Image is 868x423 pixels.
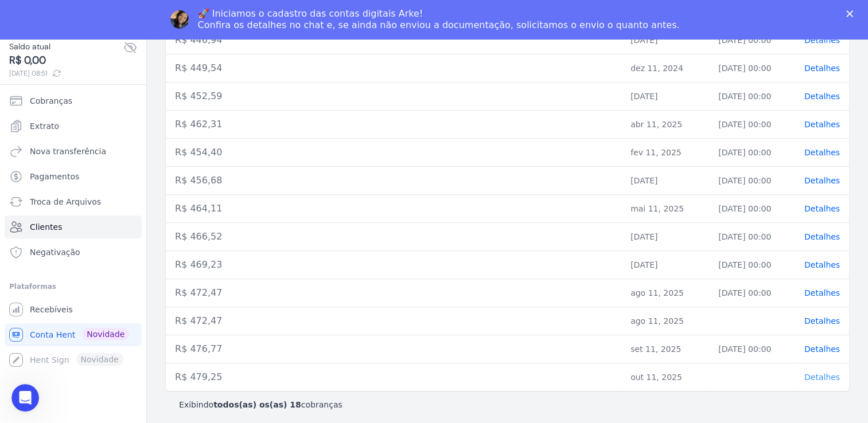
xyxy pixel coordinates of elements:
a: Detalhes [804,288,840,297]
td: [DATE] 00:00 [709,111,795,139]
td: [DATE] [621,223,709,251]
img: Profile image for Adriane [170,10,189,29]
span: Pagamentos [30,171,79,182]
td: R$ 472,47 [166,279,621,307]
div: 🚀 Iniciamos o cadastro das contas digitais Arke! Confira os detalhes no chat e, se ainda não envi... [198,8,680,31]
iframe: Intercom live chat [11,384,39,412]
td: [DATE] 00:00 [709,251,795,279]
td: [DATE] 00:00 [709,54,795,83]
td: R$ 466,52 [166,223,621,251]
a: Negativação [5,241,142,264]
a: Extrato [5,115,142,138]
td: [DATE] 00:00 [709,83,795,111]
a: Clientes [5,216,142,238]
td: [DATE] [621,167,709,195]
a: Detalhes [804,176,840,185]
span: R$ 0,00 [9,53,123,68]
span: [DATE] 08:51 [9,68,123,79]
span: Cobranças [30,95,72,107]
span: Novidade [82,328,129,340]
td: R$ 449,54 [166,54,621,83]
a: Cobranças [5,89,142,112]
a: Detalhes [804,120,840,129]
span: Recebíveis [30,304,73,315]
td: set 11, 2025 [621,335,709,363]
div: Fechar [846,10,858,17]
span: Saldo atual [9,41,123,53]
span: Troca de Arquivos [30,196,101,207]
div: Plataformas [9,280,137,293]
td: [DATE] 00:00 [709,335,795,363]
td: R$ 446,94 [166,26,621,54]
a: Detalhes [804,344,840,354]
p: Exibindo cobranças [179,399,342,410]
td: R$ 479,25 [166,363,621,391]
td: ago 11, 2025 [621,279,709,307]
a: Detalhes [804,64,840,73]
a: Detalhes [804,232,840,241]
b: todos(as) os(as) 18 [213,400,301,409]
td: R$ 452,59 [166,83,621,111]
a: Detalhes [804,316,840,326]
span: Conta Hent [30,329,75,340]
td: R$ 476,77 [166,335,621,363]
td: out 11, 2025 [621,363,709,391]
a: Nova transferência [5,140,142,163]
td: R$ 456,68 [166,167,621,195]
td: R$ 454,40 [166,139,621,167]
td: dez 11, 2024 [621,54,709,83]
a: Detalhes [804,36,840,45]
td: [DATE] 00:00 [709,139,795,167]
td: abr 11, 2025 [621,111,709,139]
td: [DATE] [621,251,709,279]
td: [DATE] [621,26,709,54]
span: Negativação [30,246,80,258]
td: ago 11, 2025 [621,307,709,335]
a: Detalhes [804,148,840,157]
td: [DATE] 00:00 [709,195,795,223]
span: Nova transferência [30,146,106,157]
td: [DATE] [621,83,709,111]
span: Extrato [30,120,59,132]
td: mai 11, 2025 [621,195,709,223]
td: R$ 464,11 [166,195,621,223]
a: Detalhes [804,260,840,269]
nav: Sidebar [9,89,137,371]
td: [DATE] 00:00 [709,167,795,195]
a: Troca de Arquivos [5,190,142,213]
a: Detalhes [804,204,840,213]
a: Detalhes [804,92,840,101]
td: [DATE] 00:00 [709,26,795,54]
td: [DATE] 00:00 [709,223,795,251]
a: Pagamentos [5,165,142,188]
td: R$ 472,47 [166,307,621,335]
a: Conta Hent Novidade [5,323,142,346]
a: Recebíveis [5,298,142,321]
td: R$ 469,23 [166,251,621,279]
td: fev 11, 2025 [621,139,709,167]
td: R$ 462,31 [166,111,621,139]
span: Clientes [30,221,62,233]
a: Detalhes [804,373,840,382]
td: [DATE] 00:00 [709,279,795,307]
